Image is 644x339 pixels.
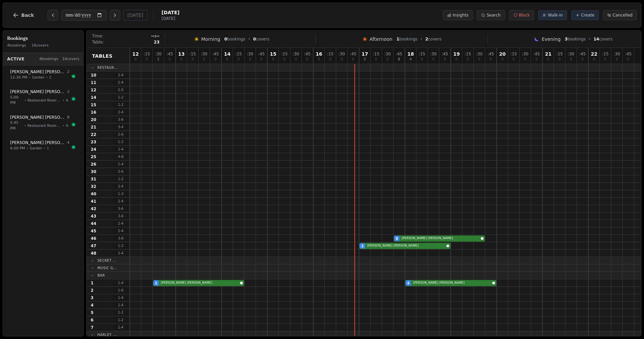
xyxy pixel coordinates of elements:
[113,124,129,130] span: 3 - 4
[91,102,96,108] span: 15
[91,228,96,234] span: 45
[91,124,96,130] span: 21
[161,281,239,285] span: [PERSON_NAME] [PERSON_NAME]
[350,52,356,56] span: : 45
[570,58,572,61] span: 0
[407,281,410,286] span: 4
[28,123,61,128] span: Restaurant Reservation
[91,199,96,204] span: 41
[467,58,469,61] span: 0
[24,98,26,103] span: •
[10,140,66,145] span: [PERSON_NAME] [PERSON_NAME]
[329,58,331,61] span: 0
[91,117,96,122] span: 20
[541,36,560,43] span: Evening
[522,52,528,56] span: : 30
[155,52,162,56] span: : 30
[113,243,129,248] span: 1 - 2
[113,184,129,189] span: 2 - 4
[91,236,96,241] span: 46
[113,154,129,159] span: 4 - 8
[144,52,150,56] span: : 15
[487,12,500,18] span: Search
[91,221,96,226] span: 44
[91,325,93,330] span: 7
[201,52,207,56] span: : 30
[249,58,251,61] span: 0
[402,236,479,241] span: [PERSON_NAME] [PERSON_NAME]
[456,58,458,61] span: 0
[444,58,446,61] span: 0
[478,58,480,61] span: 0
[113,214,129,219] span: 3 - 6
[425,36,441,42] span: covers
[132,52,139,56] span: 12
[113,80,129,85] span: 2 - 4
[224,37,227,41] span: 0
[10,120,23,131] span: 5:45 PM
[579,52,586,56] span: : 45
[226,58,228,61] span: 0
[519,12,530,18] span: Block
[113,132,129,137] span: 2 - 6
[66,98,69,103] span: 47
[452,12,468,18] span: Insights
[91,80,96,85] span: 11
[476,52,482,56] span: : 30
[113,310,129,315] span: 1 - 2
[24,123,26,128] span: •
[62,123,64,128] span: •
[443,10,473,20] button: Insights
[21,13,34,18] span: Back
[113,147,129,152] span: 1 - 4
[113,221,129,226] span: 2 - 4
[91,251,96,256] span: 48
[26,146,28,151] span: •
[375,58,377,61] span: 0
[593,37,599,41] span: 14
[113,199,129,204] span: 2 - 4
[113,110,129,115] span: 2 - 4
[66,123,69,128] span: 46
[352,58,354,61] span: 0
[46,75,48,80] span: •
[146,58,148,61] span: 0
[113,325,129,330] span: 1 - 4
[92,53,113,59] span: Tables
[192,58,194,61] span: 0
[91,110,96,115] span: 16
[113,169,129,174] span: 2 - 6
[6,111,81,135] button: [PERSON_NAME] [PERSON_NAME]85:45 PM•Restaurant Reservation•46
[91,191,96,197] span: 40
[32,43,49,49] span: 16 covers
[558,58,560,61] span: 0
[32,75,45,80] span: Garden
[113,295,129,300] span: 1 - 4
[91,147,96,152] span: 24
[97,258,117,263] span: Secret ...
[29,75,31,80] span: •
[364,58,366,61] span: 2
[614,52,620,56] span: : 30
[113,317,129,322] span: 1 - 2
[538,10,567,20] button: Walk-in
[370,36,392,43] span: Afternoon
[7,43,26,49] span: 4 bookings
[7,56,25,62] span: Active
[253,37,256,41] span: 0
[91,132,96,137] span: 22
[169,58,171,61] span: 0
[113,87,129,92] span: 2 - 5
[91,87,96,93] span: 12
[224,36,245,42] span: bookings
[91,288,93,293] span: 2
[361,52,368,56] span: 17
[113,73,129,78] span: 2 - 4
[91,139,96,145] span: 23
[272,58,274,61] span: 0
[556,52,563,56] span: : 15
[91,280,93,286] span: 1
[91,303,93,308] span: 4
[568,52,574,56] span: : 30
[565,36,586,42] span: bookings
